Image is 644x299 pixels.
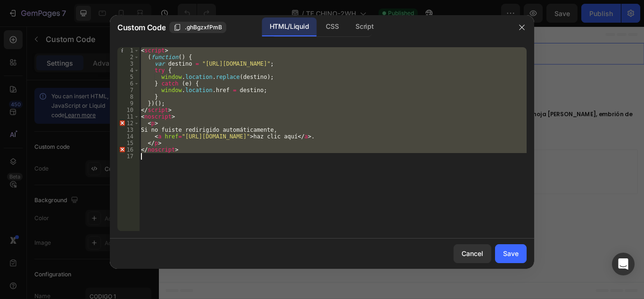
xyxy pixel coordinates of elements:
[117,100,140,107] div: 9
[117,47,140,54] div: 1
[256,160,305,170] div: Generate layout
[117,113,140,120] div: 11
[495,244,527,263] button: Save
[612,253,635,275] div: Open Intercom Messenger
[318,17,346,36] div: CSS
[117,22,165,33] span: Custom Code
[117,107,140,113] div: 10
[8,98,552,116] strong: Semilla de sen, espino, regaliz, cáscara de naranja, baya de goji, diente de [PERSON_NAME], azufa...
[262,17,316,36] div: HTML/Liquid
[185,23,222,32] span: .ghBgzxfPmB
[117,146,140,153] div: 16
[117,80,140,87] div: 6
[117,153,140,160] div: 17
[12,49,42,58] div: CODIGO 1
[8,90,558,124] p: El té contiene 18 hierbas funcionales como: Cada una cumple una función: desintoxicar, calmar, de...
[117,74,140,80] div: 5
[117,120,140,127] div: 12
[324,160,382,170] div: Add blank section
[462,248,483,258] div: Cancel
[117,67,140,74] div: 4
[317,171,388,180] span: then drag & drop elements
[182,160,239,170] div: Choose templates
[261,138,305,148] span: Add section
[454,244,491,263] button: Cancel
[503,248,519,258] div: Save
[348,17,381,36] div: Script
[169,22,226,33] button: .ghBgzxfPmB
[117,127,140,133] div: 13
[177,171,241,180] span: inspired by CRO experts
[117,87,140,94] div: 7
[117,133,140,140] div: 14
[117,60,140,67] div: 3
[117,140,140,146] div: 15
[254,171,305,180] span: from URL or image
[117,54,140,60] div: 2
[117,94,140,100] div: 8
